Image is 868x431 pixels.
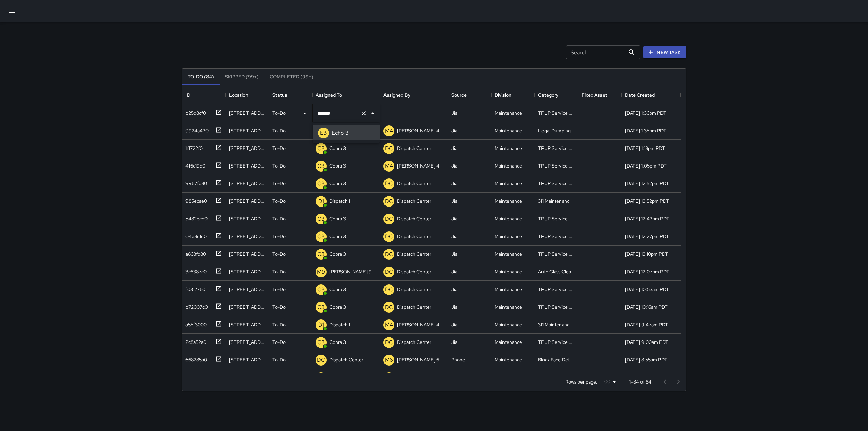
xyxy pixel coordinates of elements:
div: Category [538,85,558,104]
div: Category [535,85,578,104]
div: a55f3000 [183,318,207,328]
div: Maintenance [495,215,522,222]
p: Cobra 3 [329,251,346,257]
p: Echo 3 [332,129,349,137]
div: Maintenance [495,145,522,152]
div: Location [225,85,269,104]
div: 8/22/2025, 8:55am PDT [625,356,667,363]
div: Assigned By [380,85,448,104]
p: C3 [317,250,325,258]
div: Maintenance [495,180,522,187]
p: Dispatch Center [397,251,431,257]
div: 8/22/2025, 10:53am PDT [625,286,669,293]
p: To-Do [272,303,286,310]
p: Dispatch 1 [329,321,350,328]
div: Maintenance [495,162,522,169]
div: 8/22/2025, 9:00am PDT [625,339,668,346]
button: Clear [359,109,369,118]
div: f0312760 [183,283,205,293]
p: [PERSON_NAME] 4 [397,162,439,169]
p: DC [385,250,393,258]
div: TPUP Service Requested [538,303,575,310]
div: 985ecae0 [183,195,207,204]
div: TPUP Service Requested [538,162,575,169]
div: 1f1722f0 [183,142,203,152]
div: Illegal Dumping Removed [538,127,575,134]
div: Fixed Asset [578,85,622,104]
p: To-Do [272,127,286,134]
div: Maintenance [495,127,522,134]
p: To-Do [272,198,286,204]
div: TPUP Service Requested [538,339,575,346]
div: 2000 Franklin Street [229,251,265,257]
p: DC [317,356,325,364]
div: Jia [451,233,457,240]
div: 59 Grand Avenue [229,145,265,152]
div: 1710 Webster Street [229,198,265,204]
div: 8/22/2025, 12:43pm PDT [625,215,669,222]
button: New Task [643,46,686,59]
div: 351 17th Street [229,233,265,240]
p: Cobra 3 [329,145,346,152]
div: TPUP Service Requested [538,286,575,293]
div: Jia [451,127,457,134]
div: Maintenance [495,303,522,310]
button: Completed (99+) [264,69,319,85]
div: Jia [451,198,457,204]
p: To-Do [272,268,286,275]
div: Jia [451,286,457,293]
p: Dispatch Center [329,356,363,363]
div: 8/22/2025, 12:27pm PDT [625,233,669,240]
div: 8/22/2025, 9:47am PDT [625,321,668,328]
div: 2c8a52a0 [183,336,206,346]
div: Maintenance [495,321,522,328]
div: Maintenance [495,233,522,240]
p: To-Do [272,162,286,169]
p: E3 [320,129,327,137]
p: 1–84 of 84 [629,378,651,385]
div: Jia [451,110,457,116]
div: Jia [451,321,457,328]
div: Division [491,85,535,104]
div: Location [229,85,248,104]
div: Maintenance [495,268,522,275]
div: Source [451,85,467,104]
div: Jia [451,145,457,152]
p: C3 [317,180,325,188]
p: To-Do [272,145,286,152]
div: 311 Maintenance Related Issue Reported [538,198,575,204]
div: Fixed Asset [581,85,607,104]
p: D1 [318,321,324,329]
p: Cobra 3 [329,233,346,240]
p: Cobra 3 [329,215,346,222]
div: Jia [451,180,457,187]
div: 350 17th Street [229,356,265,363]
div: 311 Maintenance Related Issue Reported [538,321,575,328]
div: 3c8387c0 [183,266,207,275]
button: To-Do (84) [182,69,219,85]
p: DC [385,197,393,205]
div: ID [185,85,190,104]
p: To-Do [272,356,286,363]
p: M9 [317,268,325,276]
p: C3 [317,286,325,294]
div: Jia [451,339,457,346]
div: Division [495,85,511,104]
div: Jia [451,162,457,169]
p: Cobra 3 [329,339,346,346]
div: TPUP Service Requested [538,215,575,222]
p: Dispatch Center [397,303,431,310]
p: To-Do [272,251,286,257]
div: 1301 Franklin Street [229,162,265,169]
div: 2216 Broadway [229,339,265,346]
p: DC [385,338,393,347]
p: Dispatch Center [397,198,431,204]
p: DC [385,286,393,294]
div: 8/22/2025, 12:07pm PDT [625,268,669,275]
div: TPUP Service Requested [538,145,575,152]
button: Skipped (99+) [219,69,264,85]
div: Assigned To [312,85,380,104]
div: 9967fd80 [183,177,207,187]
div: 1245 Broadway [229,268,265,275]
div: 271 24th Street [229,286,265,293]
